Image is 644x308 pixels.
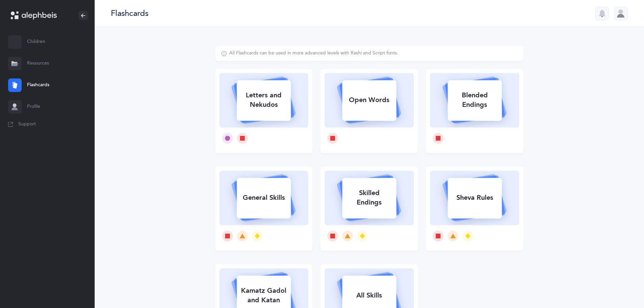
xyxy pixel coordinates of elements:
[229,50,398,57] div: All Flashcards can be used in more advanced levels with Rashi and Script fonts.
[342,91,396,109] div: Open Words
[448,189,502,207] div: Sheva Rules
[610,274,636,300] iframe: Drift Widget Chat Controller
[342,184,396,211] div: Skilled Endings
[237,189,291,207] div: General Skills
[237,87,291,114] div: Letters and Nekudos
[448,87,502,114] div: Blended Endings
[342,287,396,304] div: All Skills
[18,121,36,128] span: Support
[111,8,148,19] div: Flashcards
